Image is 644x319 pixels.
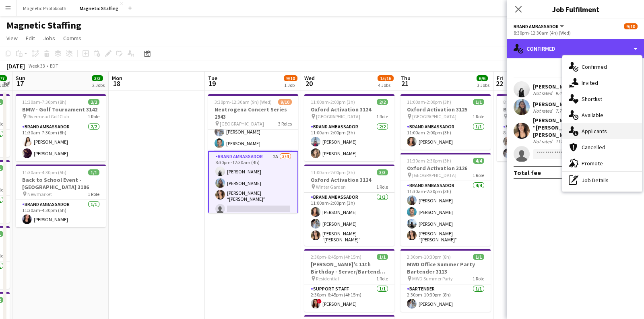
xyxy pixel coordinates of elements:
[16,74,25,82] span: Sun
[507,4,644,14] h3: Job Fulfilment
[477,75,488,81] span: 6/6
[562,155,642,171] div: Promote
[477,82,489,88] div: 3 Jobs
[6,19,81,31] h1: Magnetic Staffing
[554,138,571,144] div: 111km
[407,158,451,164] span: 11:30am-2:30pm (3h)
[16,176,106,191] h3: Back to School Event - [GEOGRAPHIC_DATA] 3106
[278,99,292,105] span: 9/10
[311,254,361,260] span: 2:30pm-6:45pm (4h15m)
[304,94,394,161] app-job-card: 11:00am-2:00pm (3h)2/2Oxford Activation 3124 [GEOGRAPHIC_DATA]1 RoleBrand Ambassador2/211:00am-2:...
[514,23,565,29] button: Brand Ambassador
[533,117,625,138] div: [PERSON_NAME] “[PERSON_NAME]” [PERSON_NAME]
[14,79,25,88] span: 17
[215,99,272,105] span: 3:30pm-12:30am (9h) (Wed)
[497,106,587,113] h3: BMW - Golf Tournament 3143
[400,284,491,312] app-card-role: Bartender1/12:30pm-10:30pm (8h)[PERSON_NAME]
[27,191,52,197] span: Newmarket
[400,74,411,82] span: Thu
[376,184,388,190] span: 1 Role
[304,249,394,312] app-job-card: 2:30pm-6:45pm (4h15m)1/1[PERSON_NAME]'s 11th Birthday - Server/Bartender #3104 Residential1 RoleS...
[27,113,69,119] span: Rivermead Golf Club
[278,121,292,127] span: 3 Roles
[562,91,642,107] div: Shortlist
[378,82,393,88] div: 4 Jobs
[473,158,484,164] span: 4/4
[316,113,360,119] span: [GEOGRAPHIC_DATA]
[304,122,394,161] app-card-role: Brand Ambassador2/211:00am-2:00pm (3h)[PERSON_NAME][PERSON_NAME]
[22,169,66,175] span: 11:30am-4:30pm (5h)
[304,176,394,183] h3: Oxford Activation 3124
[304,106,394,113] h3: Oxford Activation 3124
[92,75,103,81] span: 3/3
[400,261,491,275] h3: MWD Office Summer Party Bartender 3113
[562,123,642,139] div: Applicants
[412,276,453,282] span: MWD Summer Party
[377,254,388,260] span: 1/1
[533,138,554,144] div: Not rated
[92,82,105,88] div: 2 Jobs
[412,113,456,119] span: [GEOGRAPHIC_DATA]
[378,75,394,81] span: 15/16
[497,74,503,82] span: Fri
[17,0,73,16] button: Magnetic Photobooth
[6,35,18,42] span: View
[304,193,394,246] app-card-role: Brand Ambassador3/311:00am-2:00pm (3h)[PERSON_NAME][PERSON_NAME][PERSON_NAME] “[PERSON_NAME]” [PE...
[562,172,642,188] div: Job Details
[317,299,322,304] span: !
[514,30,638,36] div: 8:30pm-12:30am (4h) (Wed)
[208,106,298,120] h3: Neutrogena Concert Series 2943
[208,74,217,82] span: Tue
[304,284,394,312] app-card-role: Support Staff1/12:30pm-6:45pm (4h15m)![PERSON_NAME]
[400,153,491,246] app-job-card: 11:30am-2:30pm (3h)4/4Oxford Activation 3126 [GEOGRAPHIC_DATA]1 RoleBrand Ambassador4/411:30am-2:...
[316,276,339,282] span: Residential
[473,254,484,260] span: 1/1
[377,169,388,175] span: 3/3
[473,172,484,178] span: 1 Role
[514,169,541,177] div: Total fee
[73,0,125,16] button: Magnetic Staffing
[311,99,355,105] span: 11:00am-2:00pm (3h)
[63,35,81,42] span: Comms
[412,172,456,178] span: [GEOGRAPHIC_DATA]
[23,33,38,43] a: Edit
[376,113,388,119] span: 1 Role
[304,261,394,275] h3: [PERSON_NAME]'s 11th Birthday - Server/Bartender #3104
[533,108,554,114] div: Not rated
[400,106,491,113] h3: Oxford Activation 3125
[554,108,570,114] div: 7.7km
[208,151,298,218] app-card-role: Brand Ambassador2A3/48:30pm-12:30am (4h)[PERSON_NAME][PERSON_NAME][PERSON_NAME] “[PERSON_NAME]” [...
[514,23,559,29] span: Brand Ambassador
[3,33,21,43] a: View
[400,249,491,312] div: 2:30pm-10:30pm (8h)1/1MWD Office Summer Party Bartender 3113 MWD Summer Party1 RoleBartender1/12:...
[497,94,587,161] app-job-card: 8:00am-3:30pm (7h30m)2/2BMW - Golf Tournament 3143 Paintbrush1 RoleBrand Ambassador2/28:00am-3:30...
[26,35,35,42] span: Edit
[6,62,25,70] div: [DATE]
[284,82,297,88] div: 1 Job
[400,94,491,150] app-job-card: 11:00am-2:00pm (3h)1/1Oxford Activation 3125 [GEOGRAPHIC_DATA]1 RoleBrand Ambassador1/111:00am-2:...
[16,94,106,161] app-job-card: 11:30am-7:30pm (8h)2/2BMW - Golf Tournament 3142 Rivermead Golf Club1 RoleBrand Ambassador2/211:3...
[311,169,355,175] span: 11:00am-2:00pm (3h)
[60,33,85,43] a: Comms
[400,165,491,172] h3: Oxford Activation 3126
[304,74,315,82] span: Wed
[88,113,99,119] span: 1 Role
[400,181,491,246] app-card-role: Brand Ambassador4/411:30am-2:30pm (3h)[PERSON_NAME][PERSON_NAME][PERSON_NAME][PERSON_NAME] “[PERS...
[16,200,106,227] app-card-role: Brand Ambassador1/111:30am-4:30pm (5h)[PERSON_NAME]
[533,101,576,108] div: [PERSON_NAME]
[111,79,122,88] span: 18
[624,23,638,29] span: 9/10
[533,83,576,90] div: [PERSON_NAME]
[16,165,106,227] app-job-card: 11:30am-4:30pm (5h)1/1Back to School Event - [GEOGRAPHIC_DATA] 3106 Newmarket1 RoleBrand Ambassad...
[554,90,570,96] div: 9.4km
[304,165,394,246] div: 11:00am-2:00pm (3h)3/3Oxford Activation 3124 Winter Garden1 RoleBrand Ambassador3/311:00am-2:00pm...
[22,99,66,105] span: 11:30am-7:30pm (8h)
[533,90,554,96] div: Not rated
